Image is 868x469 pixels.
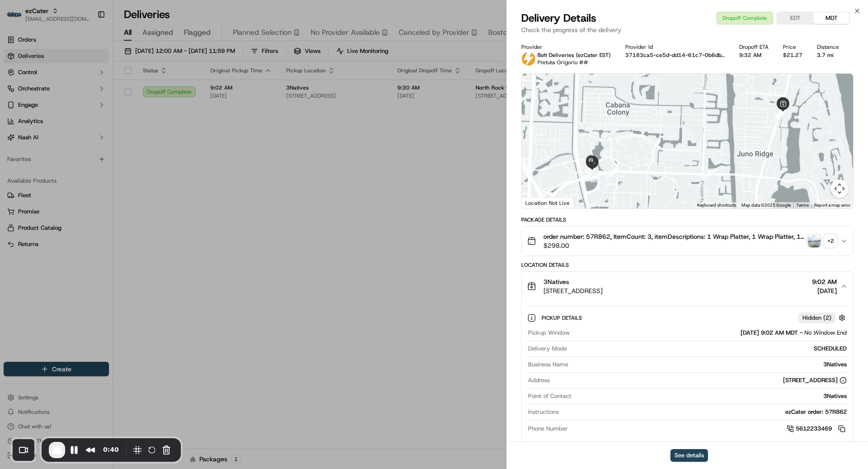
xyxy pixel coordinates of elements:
div: Location Not Live [522,197,574,208]
span: [DATE] [80,164,99,171]
div: 3 [703,168,715,180]
div: Price [783,43,802,51]
div: Start new chat [41,86,148,95]
div: 5 [590,171,601,182]
div: 9:32 AM [739,52,769,59]
span: Point of Contact [528,392,571,400]
div: 1 [776,107,788,119]
img: 1736555255976-a54dd68f-1ca7-489b-9aae-adbdc363a1c4 [9,86,25,102]
a: 5612233469 [787,424,847,434]
span: Knowledge Base [18,202,69,211]
span: • [75,140,78,147]
button: Keyboard shortcuts [697,202,736,208]
span: - [800,329,802,337]
div: 📗 [9,203,16,210]
span: 3Natives [543,277,569,286]
div: 2 [775,107,787,119]
div: Package Details [521,216,854,223]
div: $21.27 [783,52,802,59]
span: Delivery Mode [528,345,567,353]
span: Business Name [528,360,568,369]
span: order number: 57R862, ItemCount: 3, itemDescriptions: 1 Wrap Platter, 1 Wrap Platter, 1 Salad Pla... [543,232,804,241]
button: MDT [813,12,849,24]
div: Provider Id [625,43,725,51]
span: Pretuta Grigoriu ## [538,59,588,66]
button: 3Natives[STREET_ADDRESS]9:02 AM[DATE] [522,272,853,301]
img: 8182517743763_77ec11ffeaf9c9a3fa3b_72.jpg [19,86,35,102]
span: Pylon [90,224,109,231]
span: Phone Number [528,425,568,433]
span: [DATE] 9:02 AM MDT [741,329,798,337]
div: Provider [521,43,611,51]
span: Hidden ( 2 ) [802,314,831,322]
button: See details [670,449,708,462]
a: 📗Knowledge Base [5,198,73,214]
button: 37183ca5-ce5d-dd14-61c7-0b6dbebbc92b [625,52,725,59]
a: Report a map error [814,203,850,208]
div: Past conversations [9,117,61,124]
div: [STREET_ADDRESS] [783,376,847,384]
div: + 2 [824,235,837,247]
span: Address [528,376,550,384]
div: 3Natives [575,392,847,400]
button: Map camera controls [830,180,849,198]
div: 4 [609,166,620,177]
img: Google [524,197,554,208]
span: API Documentation [85,202,145,211]
span: 9:02 AM [812,277,837,286]
span: Instructions [528,408,559,416]
span: 5612233469 [796,425,832,433]
p: Check the progress of the delivery [521,25,854,34]
a: Open this area in Google Maps (opens a new window) [524,197,554,208]
img: Jes Laurent [9,131,24,148]
div: We're available if you need us! [41,95,124,102]
button: Start new chat [154,89,165,99]
a: Terms (opens in new tab) [796,203,809,208]
span: [PERSON_NAME] [28,164,73,171]
span: [PERSON_NAME] [28,140,73,147]
img: Jes Laurent [9,156,24,172]
span: • [75,164,78,171]
span: No Window End [804,329,847,337]
span: Map data ©2025 Google [741,203,791,208]
span: [STREET_ADDRESS] [543,286,603,295]
button: See all [140,115,165,126]
span: $298.00 [543,241,804,250]
button: Hidden (2) [798,312,848,323]
img: photo_proof_of_pickup image [808,235,821,247]
p: Bolt Deliveries (ezCater EST) [538,52,611,59]
div: 3.7 mi [817,52,839,59]
button: photo_proof_of_pickup image+2 [808,235,837,247]
button: order number: 57R862, ItemCount: 3, itemDescriptions: 1 Wrap Platter, 1 Wrap Platter, 1 Salad Pla... [522,227,853,256]
img: bolt_logo.png [521,52,536,66]
div: Location Details [521,261,854,269]
div: SCHEDULED [571,345,847,353]
a: Powered byPylon [64,223,109,231]
div: 3Natives[STREET_ADDRESS]9:02 AM[DATE] [522,301,853,450]
span: [DATE] [80,140,99,147]
input: Got a question? Start typing here... [24,58,163,67]
img: Nash [9,9,27,27]
span: [DATE] [812,286,837,295]
p: Welcome 👋 [9,36,165,50]
div: Dropoff ETA [739,43,769,51]
div: ezCater order: 57R862 [562,408,847,416]
a: 💻API Documentation [73,198,149,214]
span: Pickup Window [528,329,570,337]
div: 💻 [76,203,84,210]
div: 7 [587,165,599,176]
span: Pickup Details [542,314,584,322]
div: 3Natives [572,360,847,369]
span: Delivery Details [521,11,596,25]
button: EDT [777,12,813,24]
div: Distance [817,43,839,51]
